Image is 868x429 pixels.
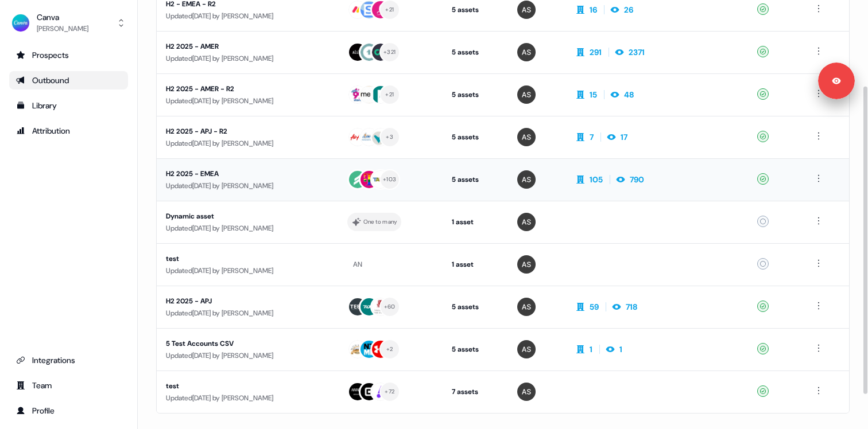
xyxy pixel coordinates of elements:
div: Canva [37,11,88,23]
div: 1 asset [452,259,499,270]
a: Go to profile [9,401,128,420]
div: 7 [590,131,594,143]
div: + 72 [385,387,394,397]
div: 2371 [629,46,645,58]
img: Anna [517,170,536,189]
div: 16 [590,4,597,15]
div: 59 [590,301,599,313]
div: Library [16,100,121,111]
div: 790 [630,174,644,185]
img: Anna [517,43,536,61]
img: Anna [517,1,536,19]
a: Go to team [9,376,128,395]
div: H2 2025 - AMER - R2 [166,83,329,95]
div: + 103 [383,174,396,185]
div: [PERSON_NAME] [37,23,88,34]
img: Anna [517,340,536,358]
div: + 21 [385,5,394,15]
div: 291 [590,46,602,58]
div: 15 [590,89,597,100]
div: H2 2025 - APJ - R2 [166,126,329,137]
div: test [166,253,329,264]
div: + 2 [386,344,393,354]
div: Updated [DATE] by [PERSON_NAME] [166,392,329,404]
div: Outbound [16,75,121,86]
div: 48 [624,89,634,100]
div: Updated [DATE] by [PERSON_NAME] [166,95,329,107]
img: Anna [517,298,536,316]
a: Go to attribution [9,122,128,140]
a: Go to prospects [9,46,128,64]
div: Updated [DATE] by [PERSON_NAME] [166,223,329,234]
div: Integrations [16,354,121,366]
div: 7 assets [452,386,499,397]
div: 718 [626,301,637,313]
div: + 3 [386,132,393,142]
div: 5 Test Accounts CSV [166,338,329,349]
div: 5 assets [452,301,499,313]
div: Prospects [16,49,121,61]
div: Updated [DATE] by [PERSON_NAME] [166,350,329,361]
div: AN [353,259,362,270]
a: Go to outbound experience [9,71,128,89]
div: 1 [619,344,622,355]
div: Attribution [16,125,121,136]
button: Canva[PERSON_NAME] [9,9,128,37]
div: Dynamic asset [166,210,329,222]
img: Anna [517,85,536,104]
div: 1 asset [452,216,499,228]
div: 5 assets [452,344,499,355]
div: Updated [DATE] by [PERSON_NAME] [166,307,329,319]
div: 5 assets [452,46,499,58]
div: Updated [DATE] by [PERSON_NAME] [166,10,329,22]
a: Go to templates [9,96,128,115]
img: Anna [517,255,536,274]
div: Updated [DATE] by [PERSON_NAME] [166,265,329,276]
div: Updated [DATE] by [PERSON_NAME] [166,53,329,64]
div: Team [16,380,121,391]
div: H2 2025 - AMER [166,41,329,52]
div: + 60 [384,302,396,312]
div: 17 [621,131,627,143]
div: 1 [590,344,592,355]
img: Anna [517,383,536,401]
div: Updated [DATE] by [PERSON_NAME] [166,180,329,192]
div: Updated [DATE] by [PERSON_NAME] [166,138,329,149]
img: Anna [517,213,536,231]
div: Profile [16,405,121,416]
a: Go to integrations [9,351,128,369]
div: 26 [624,4,633,15]
div: H2 2025 - EMEA [166,168,329,180]
div: + 321 [383,47,396,57]
div: H2 2025 - APJ [166,295,329,307]
div: 5 assets [452,131,499,143]
div: One to many [363,217,397,227]
div: 105 [590,174,603,185]
img: Anna [517,128,536,146]
div: 5 assets [452,174,499,185]
div: test [166,380,329,392]
div: 5 assets [452,4,499,15]
div: + 21 [385,89,394,100]
div: 5 assets [452,89,499,100]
